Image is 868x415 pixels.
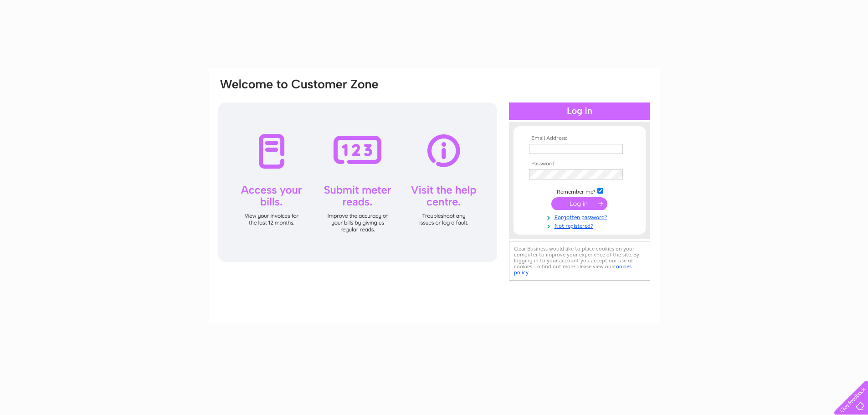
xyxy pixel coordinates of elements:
td: Remember me? [527,186,632,195]
a: Forgotten password? [529,212,632,221]
div: Clear Business would like to place cookies on your computer to improve your experience of the sit... [509,241,650,281]
input: Submit [551,197,607,210]
a: Not registered? [529,221,632,230]
th: Email Address: [527,135,632,142]
th: Password: [527,161,632,167]
a: cookies policy [514,263,632,276]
